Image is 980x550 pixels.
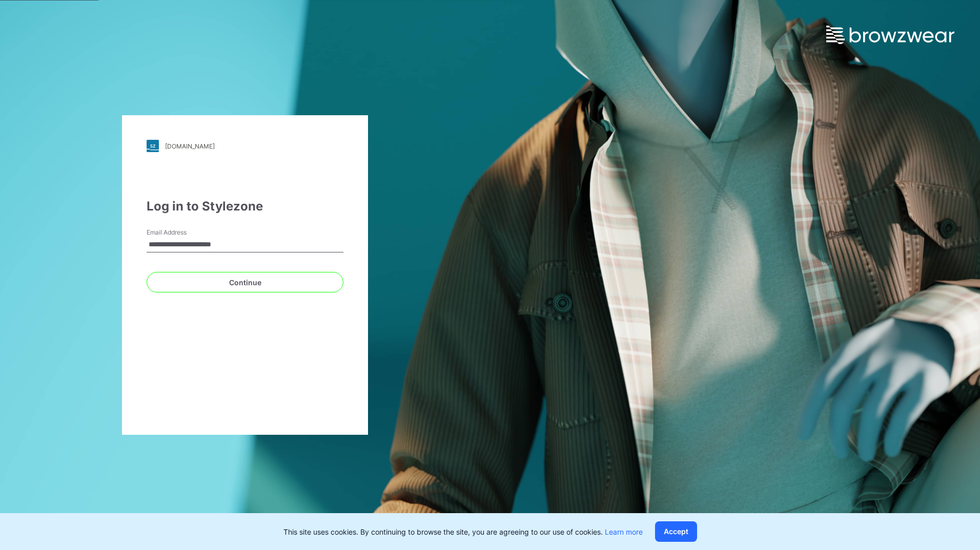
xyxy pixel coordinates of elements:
[147,197,343,216] div: Log in to Stylezone
[147,228,218,237] label: Email Address
[605,527,643,536] a: Learn more
[147,140,343,152] a: [DOMAIN_NAME]
[147,272,343,292] button: Continue
[147,140,159,152] img: stylezone-logo.562084cfcfab977791bfbf7441f1a819.svg
[655,521,697,542] button: Accept
[165,142,215,150] div: [DOMAIN_NAME]
[283,526,643,537] p: This site uses cookies. By continuing to browse the site, you are agreeing to our use of cookies.
[826,26,954,44] img: browzwear-logo.e42bd6dac1945053ebaf764b6aa21510.svg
